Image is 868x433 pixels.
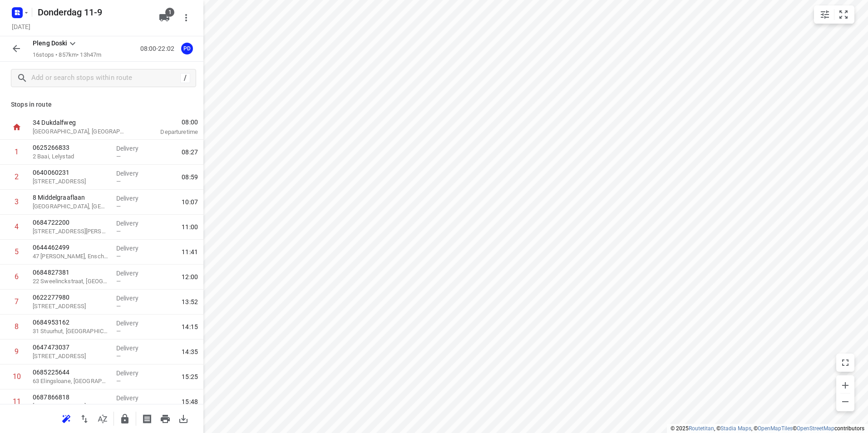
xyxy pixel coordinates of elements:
[689,425,714,432] a: Routetitan
[814,5,854,24] div: small contained button group
[182,397,198,406] span: 15:48
[15,272,19,281] div: 6
[8,21,34,32] h5: Project date
[138,118,198,127] span: 08:00
[182,172,198,182] span: 08:59
[116,319,150,328] p: Delivery
[33,402,109,411] p: 36 Valeriusstraat, Leeuwarden
[116,178,121,185] span: —
[116,328,121,335] span: —
[138,128,198,137] p: Departure time
[34,5,152,20] h5: Rename
[57,414,75,423] span: Reoptimize route
[33,327,109,336] p: 31 Stuurhut, [GEOGRAPHIC_DATA]
[15,297,19,306] div: 7
[156,414,174,423] span: Print route
[116,194,150,203] p: Delivery
[116,219,150,228] p: Delivery
[182,347,198,356] span: 14:35
[33,193,109,202] p: 8 Middelgraaflaan
[182,272,198,281] span: 12:00
[15,322,19,331] div: 8
[33,368,109,377] p: 0685225644
[15,172,19,181] div: 2
[116,153,121,160] span: —
[138,414,156,423] span: Print shipping labels
[182,247,198,256] span: 11:41
[31,71,180,85] input: Add or search stops within route
[178,39,196,58] button: PD
[116,294,150,303] p: Delivery
[720,425,751,432] a: Stadia Maps
[33,243,109,252] p: 0644462499
[116,394,150,403] p: Delivery
[33,393,109,402] p: 0687866818
[182,197,198,207] span: 10:07
[33,252,109,261] p: 47 M. H. Tromplaan, Enschede
[33,352,109,361] p: 102 Diamantlaan, Groningen
[15,222,19,231] div: 4
[33,318,109,327] p: 0684953162
[140,44,178,54] p: 08:00-22:02
[33,268,109,277] p: 0684827381
[116,169,150,178] p: Delivery
[13,397,21,406] div: 11
[33,152,109,161] p: 2 Baai, Lelystad
[33,127,127,136] p: [GEOGRAPHIC_DATA], [GEOGRAPHIC_DATA]
[33,377,109,386] p: 63 Elingsloane, [GEOGRAPHIC_DATA]
[116,278,121,285] span: —
[33,293,109,302] p: 0622277980
[182,372,198,381] span: 15:25
[11,100,192,109] p: Stops in route
[165,8,174,17] span: 1
[116,269,150,278] p: Delivery
[33,51,101,59] p: 16 stops • 857km • 13h47m
[155,9,173,27] button: 1
[13,372,21,381] div: 10
[182,297,198,306] span: 13:52
[116,403,121,409] span: —
[33,118,127,127] p: 34 Dukdalfweg
[33,227,109,236] p: [STREET_ADDRESS][PERSON_NAME]
[116,228,121,235] span: —
[182,148,198,157] span: 08:27
[181,43,193,54] div: PD
[177,9,195,27] button: More
[116,378,121,384] span: —
[116,353,121,359] span: —
[797,425,834,432] a: OpenStreetMap
[33,302,109,311] p: 15 Pasteurlaan, Groningen
[116,369,150,378] p: Delivery
[116,344,150,353] p: Delivery
[15,347,19,356] div: 9
[116,203,121,210] span: —
[834,5,853,24] button: Fit zoom
[15,247,19,256] div: 5
[33,218,109,227] p: 0684722200
[671,425,864,432] li: © 2025 , © , © © contributors
[33,343,109,352] p: 0647473037
[116,253,121,260] span: —
[180,73,190,83] div: /
[182,322,198,331] span: 14:15
[33,143,109,152] p: 0625266833
[174,414,192,423] span: Download route
[94,414,112,423] span: Sort by time window
[33,277,109,286] p: 22 Sweelinckstraat, Hengelo
[116,410,134,428] button: Lock route
[816,5,834,24] button: Map settings
[116,144,150,153] p: Delivery
[15,197,19,206] div: 3
[116,303,121,310] span: —
[15,148,19,156] div: 1
[182,222,198,231] span: 11:00
[33,177,109,186] p: [STREET_ADDRESS]
[33,39,67,48] p: Pleng Doski
[33,202,109,211] p: [GEOGRAPHIC_DATA], [GEOGRAPHIC_DATA]
[33,168,109,177] p: 0640060231
[758,425,793,432] a: OpenMapTiles
[116,244,150,253] p: Delivery
[75,414,94,423] span: Reverse route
